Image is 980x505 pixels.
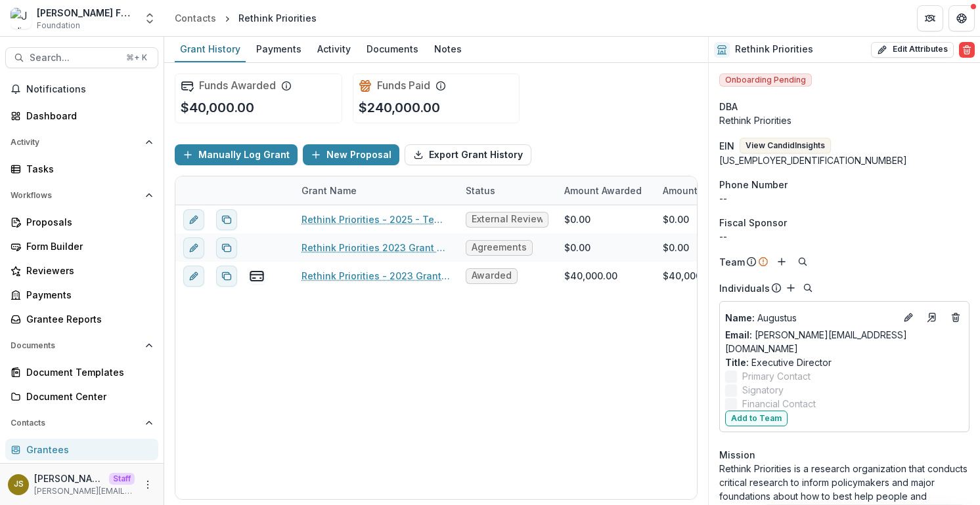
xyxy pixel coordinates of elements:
div: Tasks [26,162,148,176]
button: Delete [959,42,975,58]
a: Payments [5,284,158,306]
a: Rethink Priorities 2023 Grant Request [301,241,450,254]
button: Get Help [948,5,975,31]
div: Amount Awarded [556,184,650,197]
div: -- [719,230,969,243]
a: Rethink Priorities - 2025 - Temelio General [PERSON_NAME] [301,212,450,226]
div: Notes [429,39,467,58]
div: Amount Awarded [556,176,655,205]
a: Notes [429,37,467,62]
span: Onboarding Pending [719,73,812,87]
span: Activity [11,138,140,147]
button: Add [774,254,790,270]
button: Duplicate proposal [216,266,237,287]
img: Julie Foundation [11,8,32,29]
h2: Funds Paid [377,79,430,92]
p: EIN [719,139,734,153]
div: Document Templates [26,365,148,379]
span: Name : [725,312,755,323]
span: Phone Number [719,178,788,192]
button: Search [795,254,811,270]
div: Payments [251,39,307,58]
a: Reviewers [5,260,158,281]
div: $0.00 [564,212,590,226]
button: view-payments [249,268,265,284]
div: ⌘ + K [123,51,150,65]
div: [PERSON_NAME] Foundation [37,6,135,20]
div: Form Builder [26,239,148,253]
p: Executive Director [725,355,964,369]
button: Duplicate proposal [216,237,237,258]
p: Team [719,255,745,269]
span: Primary Contact [742,369,811,383]
span: Agreements [472,242,527,253]
span: Search... [30,52,118,64]
button: Edit Attributes [871,42,954,58]
p: Individuals [719,281,770,295]
button: Manually Log Grant [175,144,298,165]
div: Amount Paid [655,176,753,205]
span: Awarded [472,270,512,281]
div: Grant Name [294,176,458,205]
div: Grant Name [294,184,365,197]
button: edit [183,209,204,230]
div: Grantee Reports [26,312,148,326]
div: Document Center [26,390,148,403]
div: Julie Sarte [14,480,24,489]
div: Status [458,176,556,205]
div: Contacts [175,11,216,25]
p: Amount Paid [663,184,721,197]
div: Reviewers [26,264,148,277]
button: Notifications [5,79,158,100]
div: Documents [361,39,424,58]
button: Search... [5,47,158,68]
button: Open Activity [5,132,158,153]
span: Fiscal Sponsor [719,216,787,230]
div: $0.00 [663,212,689,226]
a: Form Builder [5,235,158,257]
button: Duplicate proposal [216,209,237,230]
button: Export Grant History [405,144,531,165]
button: Open Contacts [5,413,158,434]
button: Open Documents [5,335,158,356]
a: Grantee Reports [5,308,158,330]
div: $40,000.00 [663,269,716,283]
a: Grantees [5,439,158,460]
a: Go to contact [922,307,943,328]
span: Contacts [11,418,140,428]
div: Rethink Priorities [238,11,317,25]
a: Proposals [5,211,158,233]
span: Title : [725,357,749,368]
span: Notifications [26,84,153,95]
p: $40,000.00 [181,98,254,117]
button: edit [183,237,204,258]
button: More [140,477,156,493]
span: DBA [719,100,738,113]
div: Grantees [26,443,148,456]
div: $40,000.00 [564,269,617,283]
button: Edit [901,310,916,325]
div: Status [458,184,503,197]
p: $240,000.00 [359,98,440,117]
div: Grant History [175,39,246,58]
nav: breadcrumb [169,9,322,28]
a: Activity [312,37,356,62]
span: Documents [11,341,140,350]
p: [PERSON_NAME] [34,472,104,485]
span: External Review [472,214,543,225]
div: Dashboard [26,109,148,123]
a: Document Templates [5,361,158,383]
div: $0.00 [663,241,689,254]
p: [PERSON_NAME][EMAIL_ADDRESS][DOMAIN_NAME] [34,485,135,497]
div: Rethink Priorities [719,113,969,127]
a: Dashboard [5,105,158,127]
p: Augustus [725,311,895,325]
a: Tasks [5,158,158,180]
div: [US_EMPLOYER_IDENTIFICATION_NUMBER] [719,153,969,167]
a: Rethink Priorities - 2023 Grant Proposal [301,269,450,283]
span: Workflows [11,191,140,200]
